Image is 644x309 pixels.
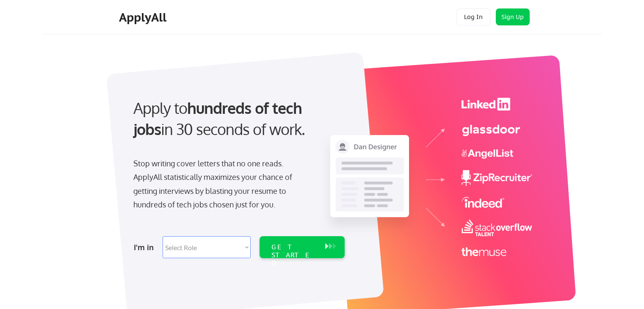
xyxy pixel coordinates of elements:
[133,98,306,138] strong: hundreds of tech jobs
[119,10,169,25] div: ApplyAll
[496,8,530,25] button: Sign Up
[133,97,341,140] div: Apply to in 30 seconds of work.
[133,157,307,212] div: Stop writing cover letters that no one reads. ApplyAll statistically maximizes your chance of get...
[271,243,317,268] div: GET STARTED
[456,8,490,25] button: Log In
[134,240,158,254] div: I'm in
